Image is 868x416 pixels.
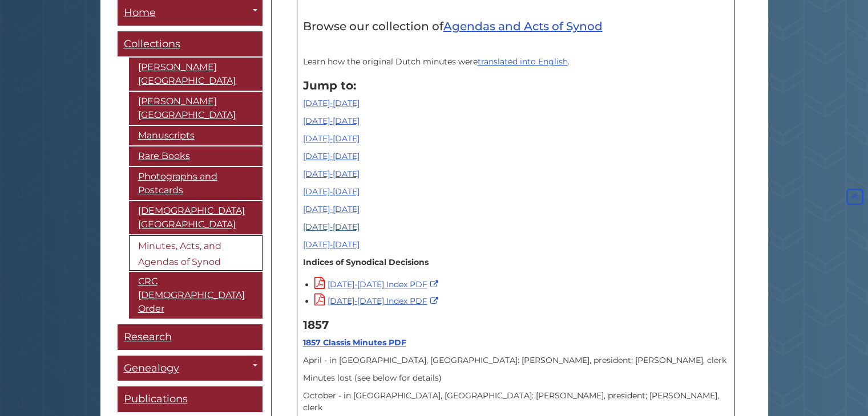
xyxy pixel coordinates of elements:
a: Minutes, Acts, and Agendas of Synod [129,235,263,271]
a: [DATE]-[DATE] [303,98,360,108]
p: Minutes lost (see below for details) [303,372,728,384]
span: Home [124,6,156,19]
a: [PERSON_NAME][GEOGRAPHIC_DATA] [129,58,263,91]
span: Collections [124,38,180,50]
a: Manuscripts [129,126,263,145]
a: translated into English [478,56,568,67]
strong: Indices of Synodical Decisions [303,257,429,267]
a: Genealogy [118,356,263,381]
a: [DATE]-[DATE] Index PDF [314,279,441,289]
a: [PERSON_NAME][GEOGRAPHIC_DATA] [129,92,263,125]
a: Back to Top [844,191,865,202]
b: 1857 [303,318,329,332]
a: Photographs and Postcards [129,167,263,200]
span: Publications [124,393,188,405]
a: [DEMOGRAPHIC_DATA][GEOGRAPHIC_DATA] [129,201,263,234]
a: [DATE]-[DATE] [303,133,360,144]
a: [DATE]-[DATE] [303,116,360,126]
p: October - in [GEOGRAPHIC_DATA], [GEOGRAPHIC_DATA]: [PERSON_NAME], president; [PERSON_NAME], clerk [303,390,728,414]
span: Genealogy [124,362,179,374]
a: 1857 Classis Minutes PDF [303,337,406,348]
a: [DATE]-[DATE] [303,186,360,197]
a: Rare Books [129,146,263,166]
a: CRC [DEMOGRAPHIC_DATA] Order [129,272,263,319]
a: [DATE]-[DATE] [303,169,360,179]
p: Learn how the original Dutch minutes were . [303,56,728,68]
a: [DATE]-[DATE] [303,151,360,161]
a: [DATE]-[DATE] [303,222,360,232]
a: Publications [118,386,263,412]
strong: Jump to: [303,79,356,92]
a: Collections [118,31,263,57]
a: [DATE]-[DATE] [303,204,360,214]
a: [DATE]-[DATE] [303,239,360,250]
a: Agendas and Acts of Synod [443,19,603,33]
p: April - in [GEOGRAPHIC_DATA], [GEOGRAPHIC_DATA]: [PERSON_NAME], president; [PERSON_NAME], clerk [303,354,728,366]
h4: Browse our collection of [303,20,728,32]
a: Research [118,324,263,350]
a: [DATE]-[DATE] Index PDF [314,296,441,306]
span: Research [124,331,172,343]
